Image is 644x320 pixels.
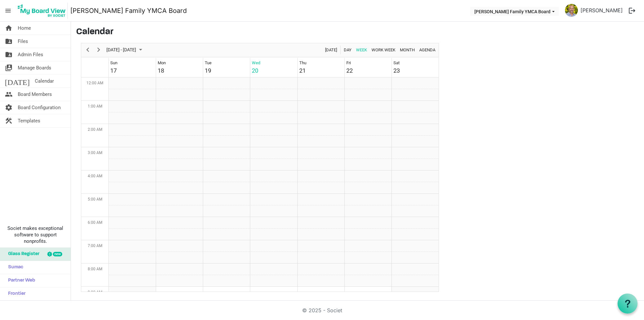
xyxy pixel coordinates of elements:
[106,46,137,54] span: [DATE] - [DATE]
[18,101,61,114] span: Board Configuration
[418,46,437,54] button: Agenda
[5,261,23,274] span: Sumac
[76,27,639,38] h3: Calendar
[88,174,102,178] span: 4:00 AM
[104,43,146,57] div: August 17 - 23, 2025
[70,4,187,17] a: [PERSON_NAME] Family YMCA Board
[158,60,166,66] div: Mon
[399,46,415,54] span: Month
[5,274,35,287] span: Partner Web
[355,46,368,54] button: Week
[399,46,416,54] button: Month
[5,248,39,261] span: Glass Register
[371,46,396,54] span: Work Week
[205,66,211,75] div: 19
[2,5,14,17] span: menu
[53,252,62,256] div: new
[88,243,102,248] span: 7:00 AM
[346,66,353,75] div: 22
[88,104,102,108] span: 1:00 AM
[35,75,54,88] span: Calendar
[5,22,13,35] span: home
[578,4,625,17] a: [PERSON_NAME]
[94,46,103,54] button: Next
[324,46,338,54] button: Today
[88,197,102,201] span: 5:00 AM
[299,66,306,75] div: 21
[565,4,578,17] img: 0QWPNOnCPC8NfVMuB3A2BcL6Nh9OSu2o5o8NtajDfVW0iYDKIoY00LDF6b9_Gsx3jo5iaR993UiWMgUTXCq8BQ_thumb.png
[324,46,338,54] span: [DATE]
[88,220,102,225] span: 6:00 AM
[5,75,30,88] span: [DATE]
[84,46,92,54] button: Previous
[18,114,40,127] span: Templates
[299,60,306,66] div: Thu
[88,150,102,155] span: 3:00 AM
[16,3,70,19] a: My Board View Logo
[343,46,352,54] span: Day
[88,267,102,271] span: 8:00 AM
[5,114,13,127] span: construction
[346,60,351,66] div: Fri
[86,81,103,85] span: 12:00 AM
[5,48,13,61] span: folder_shared
[18,61,51,74] span: Manage Boards
[625,4,639,17] button: logout
[18,35,28,48] span: Files
[88,127,102,132] span: 2:00 AM
[81,43,439,292] div: Week of August 20, 2025
[16,3,68,19] img: My Board View Logo
[5,287,25,300] span: Frontier
[110,60,117,66] div: Sun
[158,66,164,75] div: 18
[371,46,397,54] button: Work Week
[5,101,13,114] span: settings
[93,43,104,57] div: next period
[252,66,258,75] div: 20
[18,48,43,61] span: Admin Files
[5,35,13,48] span: folder_shared
[393,66,400,75] div: 23
[3,225,68,244] span: Societ makes exceptional software to support nonprofits.
[419,46,436,54] span: Agenda
[302,307,342,314] a: © 2025 - Societ
[105,46,145,54] button: August 2025
[393,60,400,66] div: Sat
[88,290,102,294] span: 9:00 AM
[110,66,117,75] div: 17
[205,60,212,66] div: Tue
[82,43,93,57] div: previous period
[343,46,353,54] button: Day
[18,22,31,35] span: Home
[252,60,260,66] div: Wed
[5,88,13,101] span: people
[5,61,13,74] span: switch_account
[18,88,52,101] span: Board Members
[470,7,559,16] button: Semones Family YMCA Board dropdownbutton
